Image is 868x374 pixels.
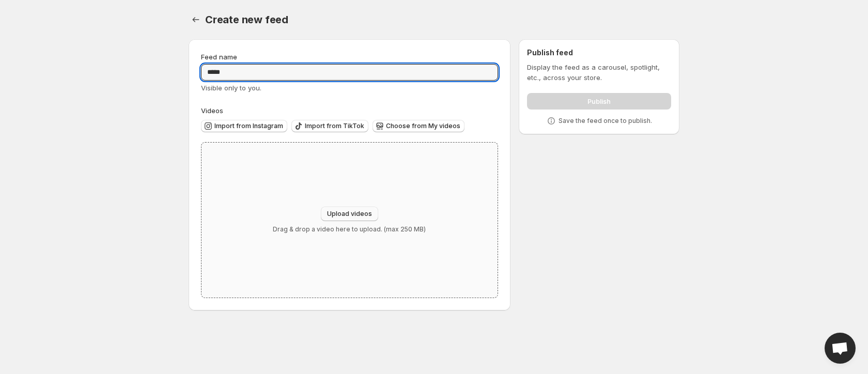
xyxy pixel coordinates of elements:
span: Feed name [201,53,237,61]
span: Import from Instagram [214,122,283,130]
button: Import from Instagram [201,120,287,132]
p: Drag & drop a video here to upload. (max 250 MB) [273,225,426,233]
h2: Publish feed [527,48,671,58]
span: Create new feed [205,13,288,26]
button: Settings [189,12,203,27]
span: Videos [201,106,223,115]
a: Open chat [825,333,856,364]
span: Import from TikTok [305,122,364,130]
button: Import from TikTok [291,120,368,132]
button: Upload videos [321,207,378,221]
span: Visible only to you. [201,84,261,92]
button: Choose from My videos [373,120,464,132]
span: Choose from My videos [386,122,460,130]
p: Display the feed as a carousel, spotlight, etc., across your store. [527,62,671,83]
p: Save the feed once to publish. [559,117,652,125]
span: Upload videos [327,210,372,218]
